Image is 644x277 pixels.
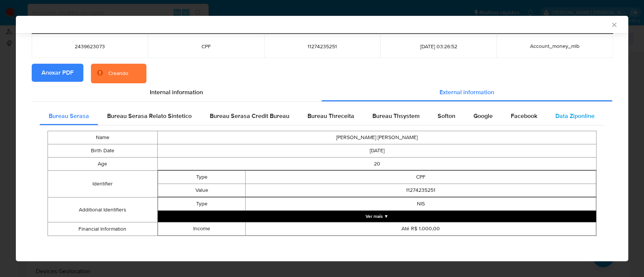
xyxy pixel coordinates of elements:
td: [DATE] [157,144,596,158]
span: Bureau Thsystem [372,112,420,120]
span: 11274235251 [273,43,371,50]
td: Type [158,171,245,184]
td: Additional Identifiers [48,197,158,222]
td: Type [158,197,245,211]
span: CPF [157,43,255,50]
td: NIS [246,197,596,211]
span: Softon [438,112,455,120]
td: Income [158,222,245,236]
div: closure-recommendation-modal [16,16,628,261]
button: Fechar a janela [610,21,617,28]
span: [DATE] 03:26:52 [389,43,487,50]
td: Financial Information [48,222,158,236]
td: Name [48,131,158,144]
td: Value [158,184,245,197]
span: Bureau Serasa [49,112,89,120]
button: Anexar PDF [32,64,83,82]
td: [PERSON_NAME] [PERSON_NAME] [157,131,596,144]
td: Birth Date [48,144,158,158]
span: Bureau Serasa Credit Bureau [210,112,289,120]
td: Age [48,158,158,171]
span: External information [440,88,494,96]
td: 20 [157,158,596,171]
button: Expand array [158,211,596,222]
span: Bureau Serasa Relato Sintetico [107,112,192,120]
td: Até R$ 1.000,00 [246,222,596,236]
div: Detailed external info [40,107,604,125]
td: 11274235251 [246,184,596,197]
span: Data Ziponline [555,112,595,120]
span: 2439623073 [41,43,139,50]
span: Internal information [150,88,203,96]
span: Anexar PDF [41,64,74,81]
span: Account_money_mlb [530,42,579,50]
td: CPF [246,171,596,184]
div: Detailed info [32,83,612,101]
span: Bureau Threceita [307,112,354,120]
span: Google [473,112,493,120]
span: Facebook [511,112,537,120]
div: Creando [108,70,128,77]
td: Identifier [48,171,158,197]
